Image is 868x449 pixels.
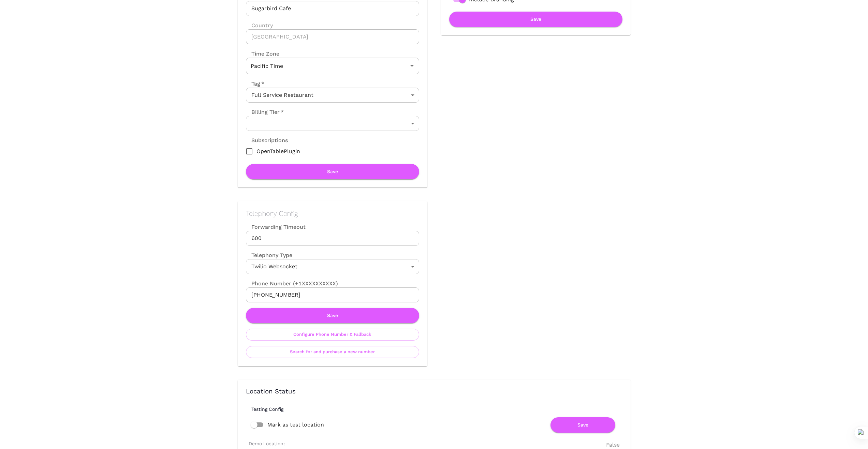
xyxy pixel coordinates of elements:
label: Billing Tier [246,108,284,116]
button: Save [246,164,419,179]
label: Telephony Type [246,251,292,259]
label: Subscriptions [246,136,288,144]
button: Save [246,308,419,323]
label: Forwarding Timeout [246,223,419,231]
label: Phone Number (+1XXXXXXXXXX) [246,280,419,287]
span: OpenTablePlugin [256,147,300,155]
h2: Telephony Config [246,209,419,218]
button: Save [550,417,615,433]
div: Twilio Websocket [246,259,419,274]
button: Open [407,61,417,71]
h3: Location Status [246,388,622,395]
button: Configure Phone Number & Fallback [246,329,419,341]
label: Country [246,21,419,29]
h6: Demo Location: [249,441,285,446]
label: Time Zone [246,50,419,58]
div: Full Service Restaurant [246,88,419,103]
div: False [606,441,620,449]
span: Mark as test location [267,421,324,429]
button: Save [449,12,622,27]
button: Search for and purchase a new number [246,346,419,358]
label: Tag [246,80,264,88]
h6: Testing Config [251,406,628,412]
